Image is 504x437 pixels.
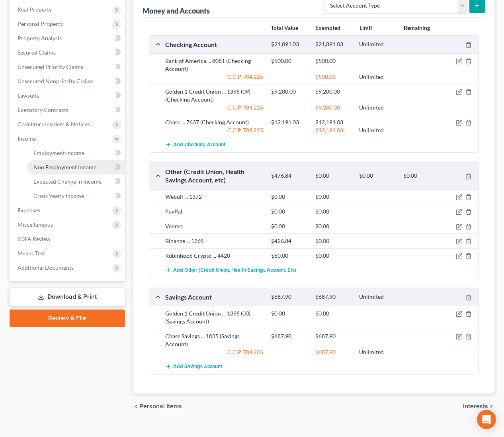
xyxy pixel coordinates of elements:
strong: Remaining [404,24,430,31]
span: Unsecured Priority Claims [18,63,83,70]
div: $12,191.03 [311,126,356,134]
div: Unlimited [355,73,399,81]
span: Gross Yearly Income [33,192,84,199]
button: Interests chevron_right [463,403,494,410]
div: Other (Credit Union, Health Savings Account, etc) [161,167,267,184]
div: $0.00 [311,252,356,260]
div: Unlimited [355,104,399,112]
a: Secured Claims [11,45,125,60]
div: $9,200.00 [267,88,311,96]
div: $0.00 [311,222,356,230]
div: Unlimited [355,126,399,134]
div: $0.00 [355,172,399,180]
span: Codebtors Insiders & Notices [18,121,90,127]
span: Additional Documents [18,264,74,271]
span: Means Test [18,250,45,257]
div: $0.00 [267,310,311,317]
div: Money and Accounts [143,6,210,16]
div: Binance ... 1265 [161,237,267,245]
span: Add Other (Credit Union, Health Savings Account, etc) [173,267,296,273]
i: chevron_left [133,403,139,410]
div: Golden 1 Credit Union ... 1395 (00) (Savings Account) [161,310,267,325]
div: Chase Savings ... 1035 (Savings Account) [161,332,267,348]
div: $426.84 [267,237,311,245]
div: $500.00 [267,57,311,65]
div: Unlimited [355,293,399,301]
button: Add Checking Account [165,137,225,152]
strong: Exempted [315,24,340,31]
div: Savings Account [161,293,267,301]
span: Add Checking Account [173,142,225,148]
span: Property Analysis [18,35,62,41]
a: Gross Yearly Income [27,189,125,203]
div: $0.00 [267,222,311,230]
button: Add Savings Account [165,359,222,374]
div: Chase ... 7637 (Checking Account) [161,118,267,126]
span: Expected Change in Income [33,178,102,185]
div: $476.84 [267,172,311,180]
div: C.C.P. 704.225 [161,348,267,356]
div: Bank of America ... 8081 (Checking Account) [161,57,267,73]
div: Checking Account [161,40,267,49]
div: $687.90 [311,348,356,356]
span: SOFA Review [18,235,51,242]
div: $12,191.03 [311,118,356,126]
div: Venmo [161,222,267,230]
div: $687.90 [267,332,311,340]
div: $500.00 [311,57,356,65]
div: $0.00 [311,310,356,317]
div: $9,200.00 [311,88,356,96]
button: chevron_left Personal Items [133,403,182,410]
div: $50.00 [267,252,311,260]
a: Executory Contracts [11,103,125,117]
span: Real Property [18,6,52,13]
div: Unlimited [355,348,399,356]
span: Unsecured Nonpriority Claims [18,78,94,84]
a: Expected Change in Income [27,174,125,189]
div: C.C.P. 704.225 [161,126,267,134]
div: $0.00 [311,208,356,216]
div: $21,891.03 [311,41,356,48]
strong: Total Value [271,24,298,31]
span: Executory Contracts [18,106,68,113]
a: Download & Print [10,288,125,306]
span: Secured Claims [18,49,56,56]
span: Income [18,135,36,142]
div: $0.00 [311,172,356,180]
div: $0.00 [399,172,443,180]
span: Personal Property [18,20,63,27]
span: Miscellaneous [18,221,53,228]
span: Personal Items [139,403,182,410]
a: Lawsuits [11,88,125,103]
a: Unsecured Nonpriority Claims [11,74,125,88]
div: $687.90 [311,293,356,301]
span: Interests [463,403,488,410]
div: Golden 1 Credit Union ... 1395 (09) (Checking Account) [161,88,267,104]
button: Add Other (Credit Union, Health Savings Account, etc) [165,263,296,278]
div: $0.00 [311,193,356,201]
div: Unlimited [355,41,399,48]
a: SOFA Review [11,232,125,246]
a: Employment Income [27,146,125,160]
div: $0.00 [311,237,356,245]
div: C.C.P. 704.225 [161,104,267,112]
i: chevron_right [488,403,494,410]
div: $9,200.00 [311,104,356,112]
span: Expenses [18,207,40,214]
div: Open Intercom Messenger [477,410,496,429]
div: $12,191.03 [267,118,311,126]
div: $0.00 [267,193,311,201]
div: Robinhood Crypto ... 4420 [161,252,267,260]
div: $687.90 [267,293,311,301]
div: PayPal [161,208,267,216]
div: $500.00 [311,73,356,81]
a: Property Analysis [11,31,125,45]
a: Review & File [10,310,125,327]
span: Employment Income [33,149,84,156]
div: $21,891.03 [267,41,311,48]
strong: Limit [359,24,372,31]
a: Unsecured Priority Claims [11,60,125,74]
span: Non Employment Income [33,164,96,170]
div: Webull ... 1372 [161,193,267,201]
div: $0.00 [267,208,311,216]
